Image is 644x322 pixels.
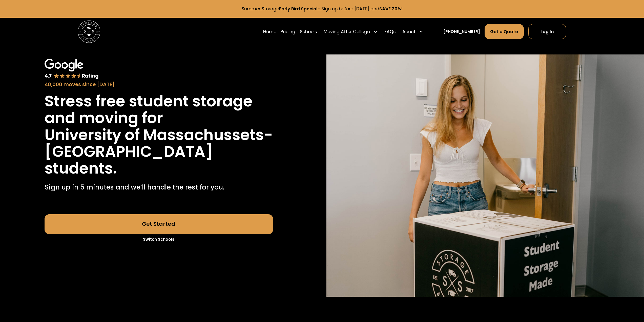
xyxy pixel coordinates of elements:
[263,24,276,39] a: Home
[45,214,273,234] a: Get Started
[242,6,403,12] a: Summer StorageEarly Bird Special- Sign up before [DATE] andSAVE 20%!
[281,24,295,39] a: Pricing
[78,21,100,43] img: Storage Scholars main logo
[45,234,273,245] a: Switch Schools
[528,24,566,39] a: Log In
[402,28,416,35] div: About
[279,6,318,12] strong: Early Bird Special
[45,160,117,177] h1: students.
[324,28,370,35] div: Moving After College
[379,6,403,12] strong: SAVE 20%!
[400,24,426,39] div: About
[485,24,524,39] a: Get a Quote
[45,59,99,80] img: Google 4.7 star rating
[45,182,224,192] p: Sign up in 5 minutes and we’ll handle the rest for you.
[45,126,273,160] h1: University of Massachussets-[GEOGRAPHIC_DATA]
[300,24,317,39] a: Schools
[384,24,396,39] a: FAQs
[45,93,273,126] h1: Stress free student storage and moving for
[45,81,273,88] div: 40,000 moves since [DATE]
[321,24,380,39] div: Moving After College
[443,29,480,34] a: [PHONE_NUMBER]
[326,54,644,297] img: Storage Scholars will have everything waiting for you in your room when you arrive to campus.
